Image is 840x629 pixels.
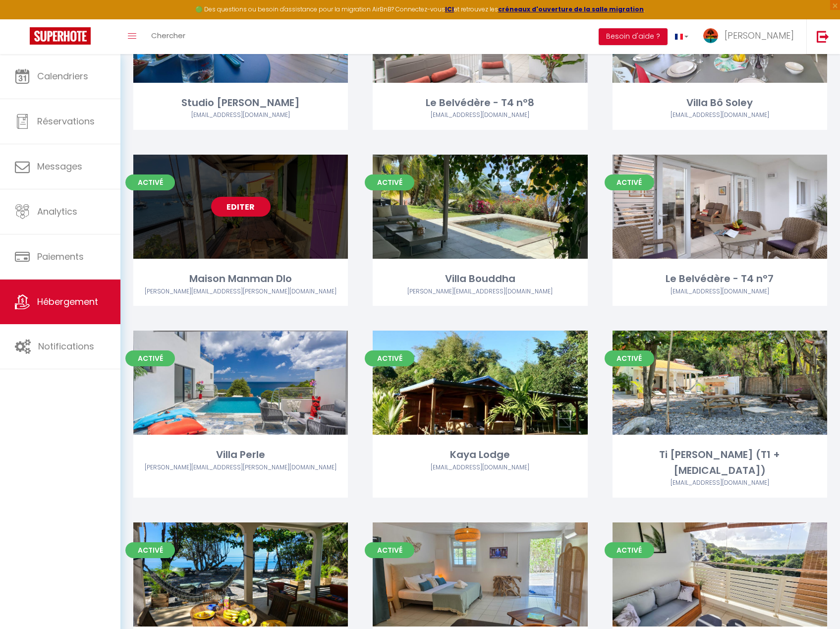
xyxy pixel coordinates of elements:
[30,27,91,45] img: Super Booking
[125,174,175,190] span: Activé
[599,28,668,45] button: Besoin d'aide ?
[703,28,718,43] img: ...
[144,19,193,54] a: Chercher
[37,160,82,172] span: Messages
[725,29,794,42] span: [PERSON_NAME]
[133,111,348,120] div: Airbnb
[613,271,827,286] div: Le Belvédère - T4 n°7
[613,447,827,478] div: Ti [PERSON_NAME] (T1 + [MEDICAL_DATA])
[373,287,587,296] div: Airbnb
[605,350,654,366] span: Activé
[37,115,95,127] span: Réservations
[125,542,175,558] span: Activé
[373,463,587,472] div: Airbnb
[37,70,88,82] span: Calendriers
[696,19,806,54] a: ... [PERSON_NAME]
[373,447,587,462] div: Kaya Lodge
[373,111,587,120] div: Airbnb
[373,95,587,111] div: Le Belvédère - T4 n°8
[151,30,185,41] span: Chercher
[605,174,654,190] span: Activé
[8,4,38,34] button: Ouvrir le widget de chat LiveChat
[365,542,414,558] span: Activé
[125,350,175,366] span: Activé
[613,95,827,111] div: Villa Bô Soley
[817,30,829,43] img: logout
[373,271,587,286] div: Villa Bouddha
[133,95,348,111] div: Studio [PERSON_NAME]
[37,250,84,263] span: Paiements
[498,5,644,13] a: créneaux d'ouverture de la salle migration
[133,463,348,472] div: Airbnb
[211,197,271,217] a: Editer
[37,205,77,218] span: Analytics
[613,287,827,296] div: Airbnb
[133,447,348,462] div: Villa Perle
[133,271,348,286] div: Maison Manman Dlo
[445,5,454,13] a: ICI
[613,478,827,488] div: Airbnb
[365,350,414,366] span: Activé
[613,111,827,120] div: Airbnb
[133,287,348,296] div: Airbnb
[38,340,94,352] span: Notifications
[37,295,98,308] span: Hébergement
[365,174,414,190] span: Activé
[605,542,654,558] span: Activé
